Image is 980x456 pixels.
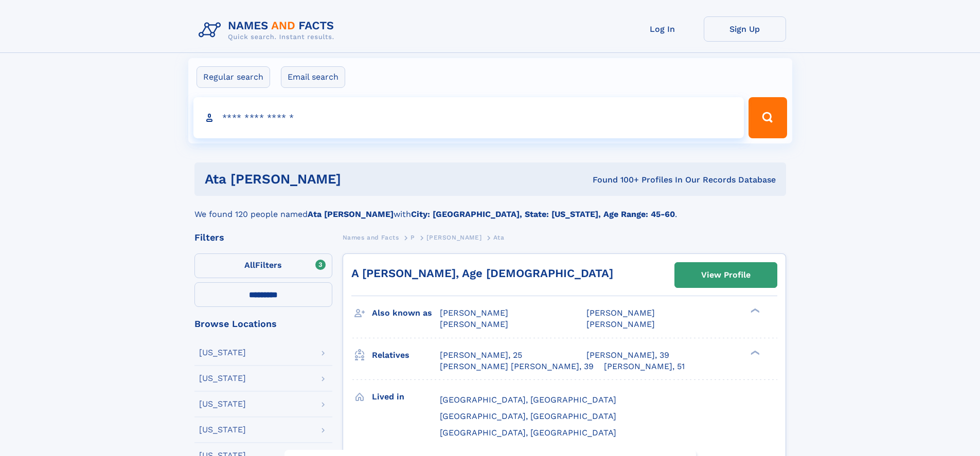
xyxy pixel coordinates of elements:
[621,16,704,42] a: Log In
[426,231,482,244] a: [PERSON_NAME]
[194,16,343,44] img: Logo Names and Facts
[440,308,508,318] span: [PERSON_NAME]
[411,234,415,241] span: P
[440,428,616,437] span: [GEOGRAPHIC_DATA], [GEOGRAPHIC_DATA]
[749,97,787,138] button: Search Button
[194,196,786,221] div: We found 120 people named with .
[372,388,440,406] h3: Lived in
[493,234,505,241] span: Ata
[199,426,246,434] div: [US_STATE]
[199,400,246,408] div: [US_STATE]
[194,233,332,242] div: Filters
[205,173,467,186] h1: ata [PERSON_NAME]
[372,304,440,322] h3: Also known as
[440,350,522,361] a: [PERSON_NAME], 25
[704,16,786,42] a: Sign Up
[308,209,394,219] b: Ata [PERSON_NAME]
[426,234,482,241] span: [PERSON_NAME]
[194,253,332,278] label: Filters
[199,349,246,357] div: [US_STATE]
[440,411,616,421] span: [GEOGRAPHIC_DATA], [GEOGRAPHIC_DATA]
[748,349,760,356] div: ❯
[351,267,613,280] a: A [PERSON_NAME], Age [DEMOGRAPHIC_DATA]
[199,374,246,382] div: [US_STATE]
[411,209,675,219] b: City: [GEOGRAPHIC_DATA], State: [US_STATE], Age Range: 45-60
[586,350,669,361] a: [PERSON_NAME], 39
[675,263,777,287] a: View Profile
[244,260,255,270] span: All
[604,361,685,372] a: [PERSON_NAME], 51
[467,174,776,186] div: Found 100+ Profiles In Our Records Database
[748,307,760,314] div: ❯
[194,319,332,329] div: Browse Locations
[372,346,440,364] h3: Relatives
[586,319,655,329] span: [PERSON_NAME]
[701,263,751,287] div: View Profile
[440,395,616,405] span: [GEOGRAPHIC_DATA], [GEOGRAPHIC_DATA]
[440,319,508,329] span: [PERSON_NAME]
[197,66,270,88] label: Regular search
[343,231,399,244] a: Names and Facts
[440,361,594,372] a: [PERSON_NAME] [PERSON_NAME], 39
[193,97,744,138] input: search input
[281,66,345,88] label: Email search
[586,308,655,318] span: [PERSON_NAME]
[411,231,415,244] a: P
